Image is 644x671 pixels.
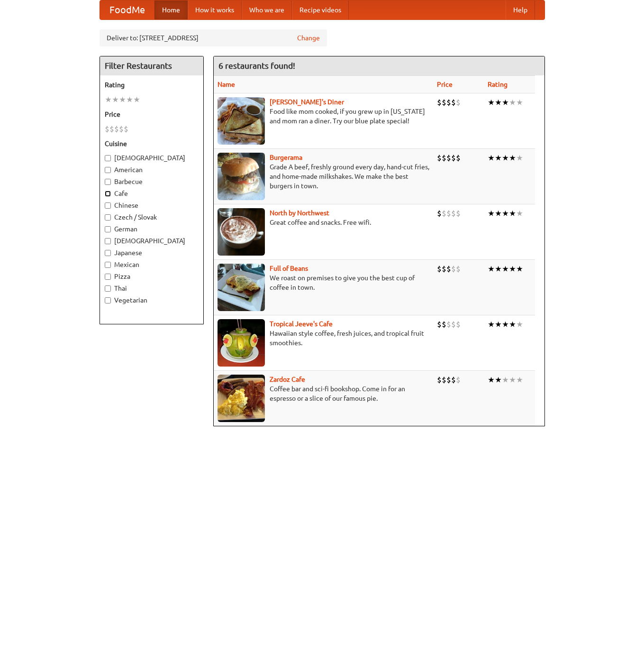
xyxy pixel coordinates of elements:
[502,375,509,385] li: ★
[456,208,461,219] li: $
[218,61,295,70] ng-pluralize: 6 restaurants found!
[105,248,199,257] label: Japanese
[119,94,126,105] li: ★
[218,264,265,311] img: beans.jpg
[218,153,265,200] img: burgerama.jpg
[242,0,292,19] a: Who we are
[100,56,203,75] h4: Filter Restaurants
[509,208,516,219] li: ★
[270,320,333,328] a: Tropical Jeeve's Cafe
[105,94,112,105] li: ★
[451,153,456,163] li: $
[270,265,308,272] b: Full of Beans
[105,285,111,292] input: Thai
[502,264,509,274] li: ★
[105,80,199,90] h5: Rating
[105,201,199,210] label: Chinese
[218,81,235,88] a: Name
[446,208,451,219] li: $
[488,153,495,163] li: ★
[105,191,111,197] input: Cafe
[442,208,446,219] li: $
[442,153,446,163] li: $
[446,375,451,385] li: $
[488,264,495,274] li: ★
[112,94,119,105] li: ★
[105,189,199,198] label: Cafe
[297,33,320,43] a: Change
[451,319,456,330] li: $
[105,274,111,280] input: Pizza
[488,208,495,219] li: ★
[218,107,429,126] p: Food like mom cooked, if you grew up in [US_STATE] and mom ran a diner. Try our blue plate special!
[506,0,535,19] a: Help
[456,264,461,274] li: $
[105,272,199,281] label: Pizza
[270,376,305,383] a: Zardoz Cafe
[100,0,154,19] a: FoodMe
[502,153,509,163] li: ★
[437,319,442,330] li: $
[218,375,265,422] img: zardoz.jpg
[437,81,453,88] a: Price
[502,319,509,330] li: ★
[437,208,442,219] li: $
[502,208,509,219] li: ★
[488,81,508,88] a: Rating
[446,264,451,274] li: $
[105,139,199,148] h5: Cuisine
[218,208,265,256] img: north.jpg
[105,236,199,246] label: [DEMOGRAPHIC_DATA]
[218,218,429,227] p: Great coffee and snacks. Free wifi.
[292,0,349,19] a: Recipe videos
[437,375,442,385] li: $
[509,153,516,163] li: ★
[488,319,495,330] li: ★
[105,212,199,222] label: Czech / Slovak
[495,208,502,219] li: ★
[456,153,461,163] li: $
[442,375,446,385] li: $
[456,97,461,108] li: $
[105,250,111,256] input: Japanese
[105,202,111,209] input: Chinese
[502,97,509,108] li: ★
[495,153,502,163] li: ★
[126,94,133,105] li: ★
[105,284,199,293] label: Thai
[437,153,442,163] li: $
[442,97,446,108] li: $
[188,0,242,19] a: How it works
[105,238,111,244] input: [DEMOGRAPHIC_DATA]
[114,124,119,134] li: $
[124,124,128,134] li: $
[446,319,451,330] li: $
[495,319,502,330] li: ★
[495,97,502,108] li: ★
[442,264,446,274] li: $
[218,97,265,145] img: sallys.jpg
[105,110,199,119] h5: Price
[270,154,302,161] a: Burgerama
[105,177,199,186] label: Barbecue
[218,329,429,348] p: Hawaiian style coffee, fresh juices, and tropical fruit smoothies.
[451,97,456,108] li: $
[516,319,523,330] li: ★
[105,260,199,269] label: Mexican
[270,98,344,106] a: [PERSON_NAME]'s Diner
[516,153,523,163] li: ★
[456,375,461,385] li: $
[218,319,265,367] img: jeeves.jpg
[495,264,502,274] li: ★
[218,273,429,292] p: We roast on premises to give you the best cup of coffee in town.
[270,209,329,217] a: North by Northwest
[105,214,111,221] input: Czech / Slovak
[100,29,327,46] div: Deliver to: [STREET_ADDRESS]
[105,295,199,305] label: Vegetarian
[105,153,199,163] label: [DEMOGRAPHIC_DATA]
